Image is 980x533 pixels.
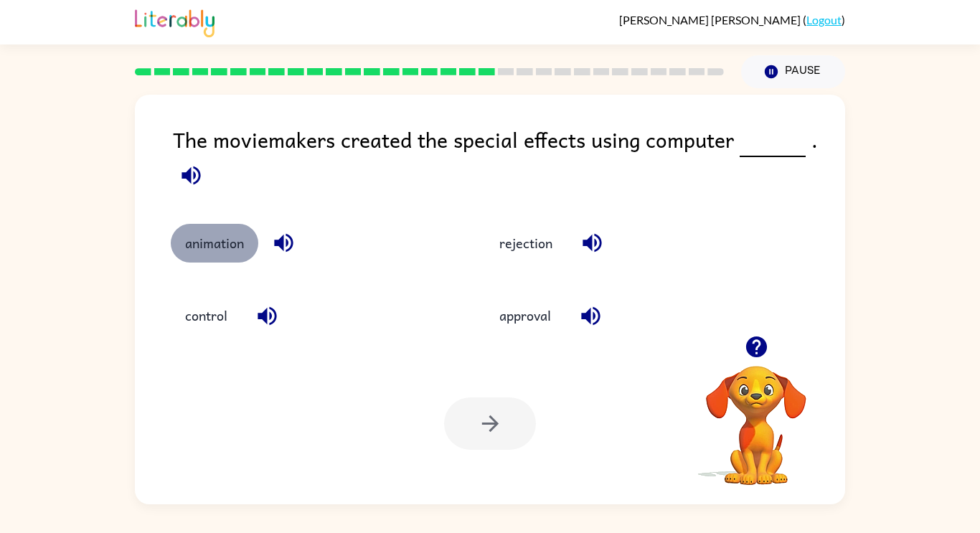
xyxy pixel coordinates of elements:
[173,123,845,195] div: The moviemakers created the special effects using computer .
[619,13,845,27] div: ( )
[485,296,565,335] button: approval
[684,344,828,487] video: Your browser must support playing .mp4 files to use Literably. Please try using another browser.
[171,296,242,335] button: control
[171,224,258,263] button: animation
[806,13,842,27] a: Logout
[741,55,845,88] button: Pause
[485,224,567,263] button: rejection
[135,6,215,37] img: Literably
[619,13,803,27] span: [PERSON_NAME] [PERSON_NAME]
